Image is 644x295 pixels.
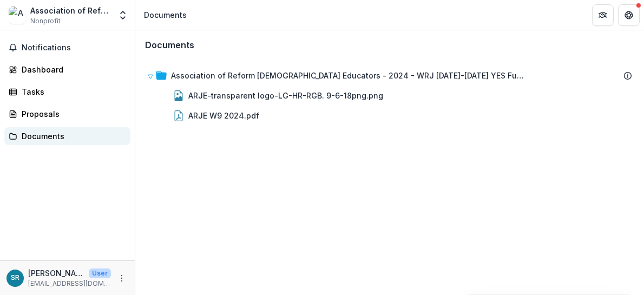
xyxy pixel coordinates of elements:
[89,268,111,278] p: User
[145,40,194,50] h3: Documents
[4,83,130,101] a: Tasks
[4,61,130,78] a: Dashboard
[11,274,19,281] div: Stacy Rigler
[115,272,128,285] button: More
[22,64,122,75] div: Dashboard
[30,16,61,26] span: Nonprofit
[28,267,84,279] p: [PERSON_NAME]
[28,279,111,289] p: [EMAIL_ADDRESS][DOMAIN_NAME]
[4,127,130,145] a: Documents
[144,9,187,21] div: Documents
[143,106,636,126] div: ARJE W9 2024.pdf
[4,39,130,56] button: Notifications
[22,108,122,120] div: Proposals
[143,65,636,86] div: Association of Reform [DEMOGRAPHIC_DATA] Educators - 2024 - WRJ [DATE]-[DATE] YES Fund Application
[4,105,130,123] a: Proposals
[171,70,528,81] div: Association of Reform [DEMOGRAPHIC_DATA] Educators - 2024 - WRJ [DATE]-[DATE] YES Fund Application
[9,6,26,24] img: Association of Reform Jewish Educators
[188,110,259,121] div: ARJE W9 2024.pdf
[143,86,636,106] div: ARJE-transparent logo-LG-HR-RGB. 9-6-18png.png
[22,86,122,97] div: Tasks
[188,90,383,101] div: ARJE-transparent logo-LG-HR-RGB. 9-6-18png.png
[22,130,122,142] div: Documents
[592,4,614,26] button: Partners
[618,4,640,26] button: Get Help
[140,7,191,23] nav: breadcrumb
[143,65,636,126] div: Association of Reform [DEMOGRAPHIC_DATA] Educators - 2024 - WRJ [DATE]-[DATE] YES Fund Applicatio...
[115,4,130,26] button: Open entity switcher
[30,5,111,16] div: Association of Reform [DEMOGRAPHIC_DATA] Educators
[22,43,126,53] span: Notifications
